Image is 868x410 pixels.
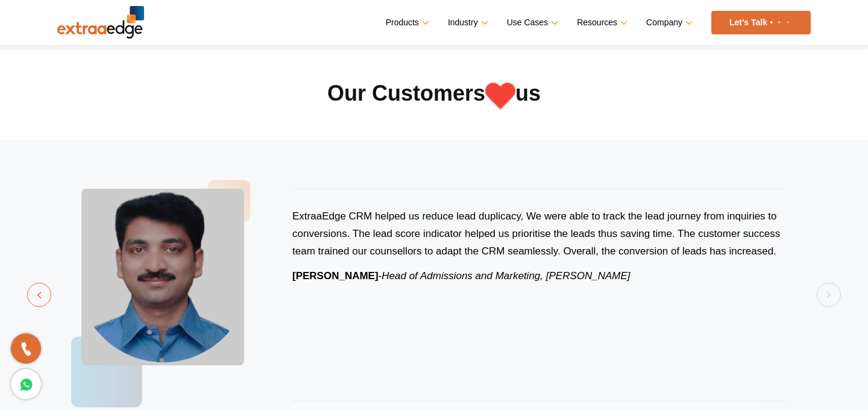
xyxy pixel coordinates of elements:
[382,270,630,282] i: Head of Admissions and Marketing, [PERSON_NAME]
[711,11,811,34] a: Let’s Talk
[386,14,427,31] a: Products
[27,283,51,307] button: Previous
[577,14,625,31] a: Resources
[292,210,780,257] span: ExtraaEdge CRM helped us reduce lead duplicacy, We were able to track the lead journey from inqui...
[292,270,379,282] strong: [PERSON_NAME]
[292,267,787,285] p: -
[448,14,486,31] a: Industry
[646,14,690,31] a: Company
[507,14,556,31] a: Use Cases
